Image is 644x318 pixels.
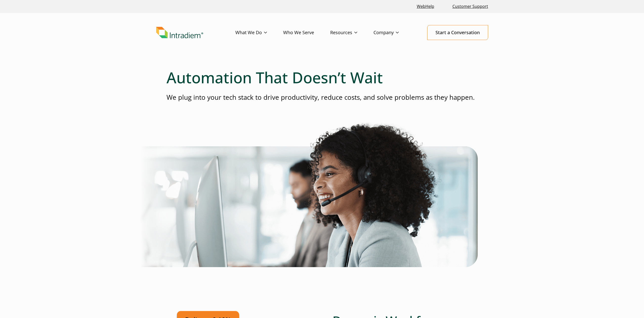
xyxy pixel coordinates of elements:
a: What We Do [235,25,283,40]
a: Who We Serve [283,25,330,40]
img: Platform [140,122,478,267]
p: We plug into your tech stack to drive productivity, reduce costs, and solve problems as they happen. [167,93,478,102]
a: Resources [330,25,373,40]
a: Start a Conversation [427,25,488,40]
a: Link opens in a new window [415,1,436,12]
a: Company [373,25,415,40]
a: Customer Support [450,1,490,12]
img: Intradiem [156,27,203,38]
a: Link to homepage of Intradiem [156,27,235,38]
h1: Automation That Doesn’t Wait [167,68,478,87]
